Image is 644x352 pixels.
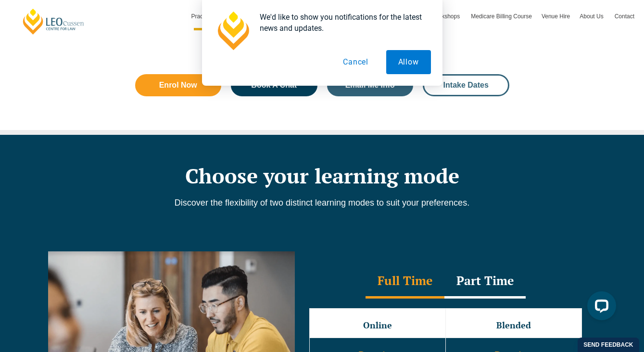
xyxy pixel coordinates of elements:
[366,265,444,299] div: Full Time
[447,321,581,330] h3: Blended
[252,12,431,34] div: We'd like to show you notifications for the latest news and updates.
[48,164,596,188] h2: Choose your learning mode
[311,321,444,330] h3: Online
[48,197,596,208] p: Discover the flexibility of two distinct learning modes to suit your preferences.
[580,287,620,328] iframe: LiveChat chat widget
[444,265,526,299] div: Part Time
[386,50,431,74] button: Allow
[214,12,252,50] img: notification icon
[331,50,380,74] button: Cancel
